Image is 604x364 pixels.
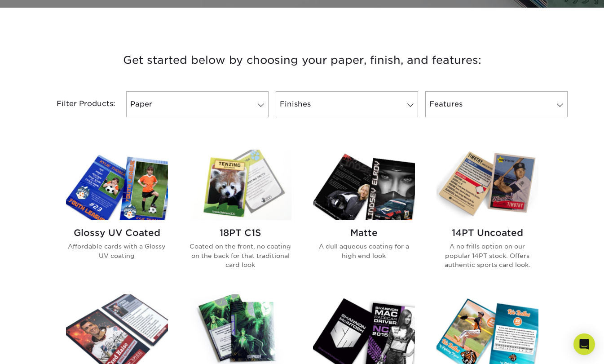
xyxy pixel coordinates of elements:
[66,150,168,284] a: Glossy UV Coated Trading Cards Glossy UV Coated Affordable cards with a Glossy UV coating
[190,227,291,238] h2: 18PT C1S
[313,242,415,260] p: A dull aqueous coating for a high end look
[436,227,538,238] h2: 14PT Uncoated
[313,150,415,284] a: Matte Trading Cards Matte A dull aqueous coating for a high end look
[313,150,415,220] img: Matte Trading Cards
[190,242,291,269] p: Coated on the front, no coating on the back for that traditional card look
[436,150,538,284] a: 14PT Uncoated Trading Cards 14PT Uncoated A no frills option on our popular 14PT stock. Offers au...
[33,91,123,117] div: Filter Products:
[436,242,538,269] p: A no frills option on our popular 14PT stock. Offers authentic sports card look.
[573,333,595,355] div: Open Intercom Messenger
[66,227,168,238] h2: Glossy UV Coated
[126,91,269,117] a: Paper
[66,150,168,220] img: Glossy UV Coated Trading Cards
[66,242,168,260] p: Affordable cards with a Glossy UV coating
[190,150,291,284] a: 18PT C1S Trading Cards 18PT C1S Coated on the front, no coating on the back for that traditional ...
[425,91,568,117] a: Features
[313,227,415,238] h2: Matte
[40,40,565,80] h3: Get started below by choosing your paper, finish, and features:
[436,150,538,220] img: 14PT Uncoated Trading Cards
[276,91,418,117] a: Finishes
[190,150,291,220] img: 18PT C1S Trading Cards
